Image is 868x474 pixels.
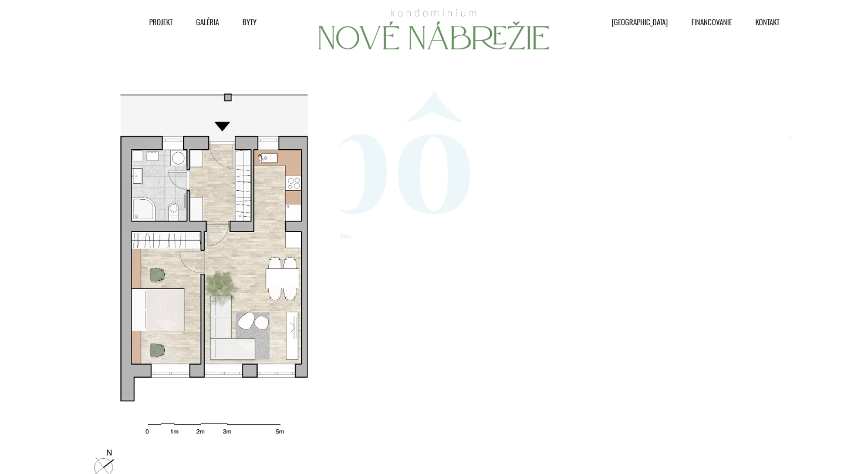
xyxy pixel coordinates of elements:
a: Financovanie [674,13,738,31]
span: Galéria [196,13,219,31]
a: Projekt [131,13,178,31]
span: [GEOGRAPHIC_DATA] [612,13,668,31]
a: Byty [225,13,262,31]
span: Financovanie [691,13,732,31]
a: Galéria [178,13,225,31]
span: Kontakt [755,13,779,31]
span: p [305,63,393,239]
a: Kontakt [738,13,785,31]
span: Projekt [149,13,173,31]
a: [GEOGRAPHIC_DATA] [594,13,674,31]
span: Byty [242,13,256,31]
